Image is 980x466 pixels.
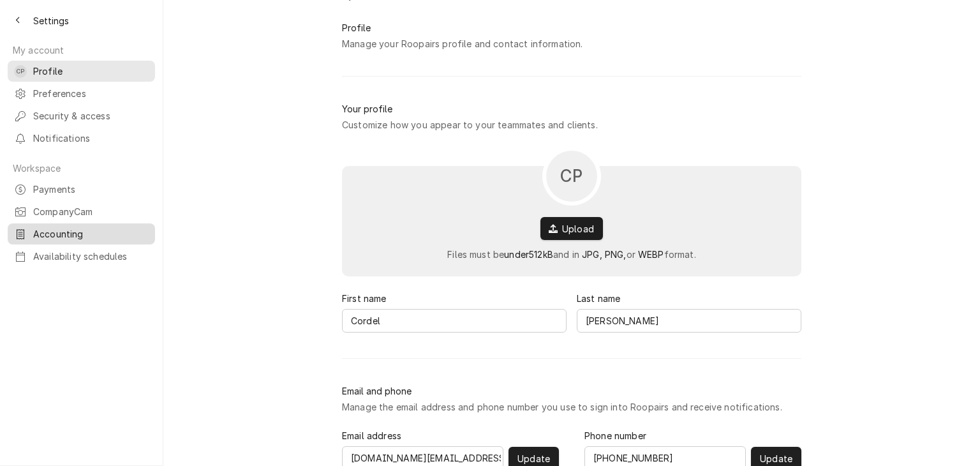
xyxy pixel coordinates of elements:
[342,292,387,305] label: First name
[546,151,597,202] div: Cordel Pyle's Avatar
[33,64,149,78] span: Profile
[546,151,597,202] div: CP
[540,217,603,240] button: Upload
[504,249,553,260] span: under 512 kB
[577,309,801,333] input: Last name
[33,14,69,27] span: Settings
[577,292,620,305] label: Last name
[8,61,155,82] a: CPCordel Pyle's AvatarProfile
[33,183,149,196] span: Payments
[542,147,601,206] button: CPCordel Pyle's Avatar
[33,109,149,123] span: Security & access
[8,201,155,222] a: CompanyCam
[8,10,28,31] button: Back to previous page
[8,128,155,149] a: Notifications
[342,429,401,442] label: Email address
[515,452,553,465] span: Update
[14,65,27,78] div: CP
[14,65,27,78] div: Cordel Pyle's Avatar
[342,21,371,34] div: Profile
[33,227,149,241] span: Accounting
[33,250,149,263] span: Availability schedules
[33,87,149,100] span: Preferences
[33,205,149,218] span: CompanyCam
[584,429,646,442] label: Phone number
[8,179,155,200] a: Payments
[8,246,155,267] a: Availability schedules
[342,309,567,333] input: First name
[342,102,392,116] div: Your profile
[582,249,626,260] span: JPG, PNG,
[342,37,583,50] div: Manage your Roopairs profile and contact information.
[560,222,597,236] span: Upload
[757,452,795,465] span: Update
[8,223,155,244] a: Accounting
[8,105,155,126] a: Security & access
[447,248,696,261] div: Files must be and in or format.
[33,132,149,145] span: Notifications
[8,83,155,104] a: Preferences
[342,118,598,132] div: Customize how you appear to your teammates and clients.
[342,400,782,414] div: Manage the email address and phone number you use to sign into Roopairs and receive notifications.
[342,384,412,398] div: Email and phone
[638,249,664,260] span: WEBP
